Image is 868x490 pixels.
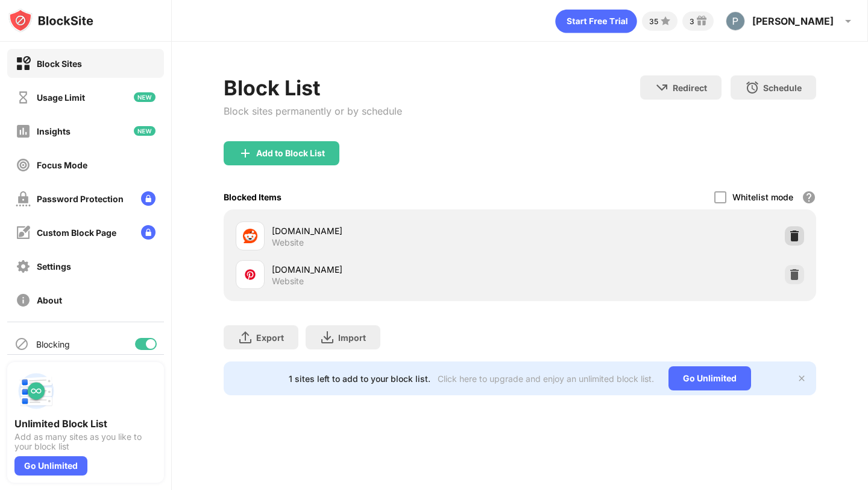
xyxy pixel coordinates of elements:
div: 3 [690,17,694,26]
img: lock-menu.svg [141,191,156,206]
div: Go Unlimited [14,456,87,476]
div: Add to Block List [256,148,325,158]
div: Block List [224,75,402,100]
div: Whitelist mode [732,192,793,202]
img: time-usage-off.svg [16,90,31,105]
img: ACg8ocJogNWAQ1jfsMSJ0VdBTW60KtjhegJYKQKKZSrb-IVnlSUi0A=s96-c [726,11,745,31]
img: lock-menu.svg [141,225,156,240]
div: About [37,295,62,305]
img: points-small.svg [658,14,673,28]
div: Block Sites [37,59,82,69]
img: push-block-list.svg [14,369,58,413]
img: focus-off.svg [16,157,31,173]
img: insights-off.svg [16,124,31,139]
img: customize-block-page-off.svg [16,225,31,240]
div: [DOMAIN_NAME] [272,263,520,276]
img: about-off.svg [16,293,31,308]
div: Website [272,276,304,287]
div: Password Protection [37,194,124,204]
div: 35 [649,17,658,26]
div: [DOMAIN_NAME] [272,224,520,237]
img: logo-blocksite.svg [8,8,93,33]
div: Click here to upgrade and enjoy an unlimited block list. [438,374,654,384]
img: settings-off.svg [16,259,31,274]
div: Focus Mode [37,160,87,170]
img: password-protection-off.svg [16,191,31,206]
img: favicons [243,229,257,243]
img: x-button.svg [797,374,807,383]
img: favicons [243,267,257,282]
div: Go Unlimited [668,366,751,390]
div: Unlimited Block List [14,418,157,430]
div: Block sites permanently or by schedule [224,105,402,117]
div: Usage Limit [37,92,85,103]
div: Blocking [36,339,70,349]
div: [PERSON_NAME] [752,15,834,27]
div: Custom Block Page [37,227,116,238]
div: Add as many sites as you like to your block list [14,432,157,451]
div: animation [555,9,637,33]
div: Website [272,237,304,248]
img: new-icon.svg [134,92,156,102]
div: Settings [37,261,71,272]
div: 1 sites left to add to your block list. [289,374,430,384]
div: Redirect [673,83,707,93]
div: Insights [37,126,71,136]
div: Blocked Items [224,192,281,202]
img: new-icon.svg [134,126,156,136]
img: block-on.svg [16,56,31,71]
div: Export [256,332,284,343]
div: Import [338,332,366,343]
img: reward-small.svg [694,14,709,28]
img: blocking-icon.svg [14,337,29,351]
div: Schedule [763,83,802,93]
